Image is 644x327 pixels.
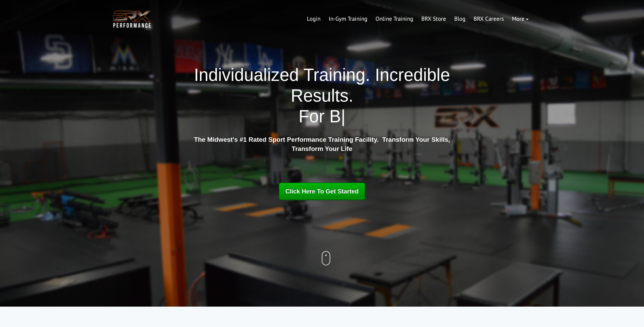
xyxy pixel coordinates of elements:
span: | [341,107,345,126]
a: BRX Careers [470,11,508,27]
h1: Individualized Training. Incredible Results. [191,65,453,127]
div: Navigation Menu [303,11,533,27]
a: Blog [450,11,470,27]
span: For B [299,107,341,126]
strong: The Midwest's #1 Rated Sport Performance Training Facility. Transform Your Skills, Transform Your... [194,136,450,152]
a: More [508,11,533,27]
span: Click Here To Get Started [286,188,359,195]
a: Click Here To Get Started [279,183,366,200]
a: In-Gym Training [325,11,371,27]
a: BRX Store [417,11,450,27]
a: Login [303,11,325,27]
a: Online Training [371,11,417,27]
img: BRX Transparent Logo-2 [112,9,152,30]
